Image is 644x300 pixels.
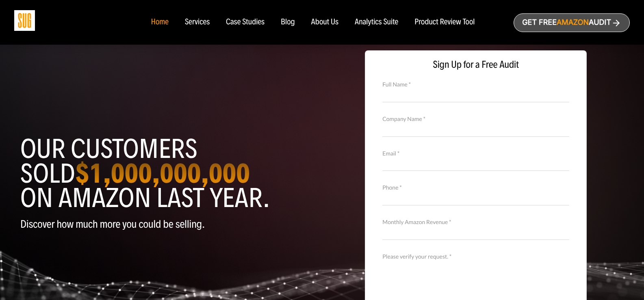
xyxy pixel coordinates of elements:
a: Get freeAmazonAudit [514,13,630,32]
a: Services [185,18,210,27]
a: Product Review Tool [414,18,475,27]
label: Full Name * [382,80,569,89]
a: Home [151,18,168,27]
label: Monthly Amazon Revenue * [382,218,569,227]
p: Discover how much more you could be selling. [20,218,316,230]
a: Case Studies [226,18,265,27]
strong: $1,000,000,000 [75,157,250,190]
input: Email * [382,157,569,171]
input: Full Name * [382,88,569,102]
span: Sign Up for a Free Audit [373,59,578,71]
label: Phone * [382,183,569,192]
label: Please verify your request. * [382,252,569,261]
input: Company Name * [382,122,569,136]
iframe: reCAPTCHA [382,260,506,291]
input: Monthly Amazon Revenue * [382,226,569,240]
label: Company Name * [382,114,569,123]
h1: Our customers sold on Amazon last year. [20,137,316,210]
label: Email * [382,149,569,158]
a: Analytics Suite [355,18,398,27]
span: Amazon [557,18,589,27]
a: Blog [281,18,295,27]
img: Sug [14,10,35,31]
input: Contact Number * [382,191,569,205]
a: About Us [311,18,339,27]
